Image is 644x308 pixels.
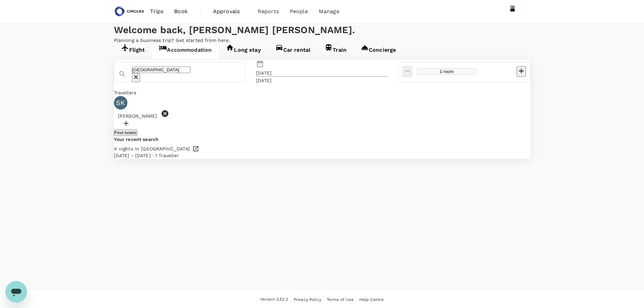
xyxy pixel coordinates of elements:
[140,80,141,81] button: Open
[294,296,321,303] a: Privacy Policy
[114,23,530,37] div: Welcome back , [PERSON_NAME] [PERSON_NAME] .
[114,89,530,96] div: Travellers
[150,7,163,16] span: Trips
[114,4,145,19] img: Circles
[268,44,318,59] a: Car rental
[258,7,279,16] span: Reports
[132,73,140,82] button: Clear
[327,296,354,303] a: Terms of Use
[327,297,354,302] span: Terms of Use
[5,281,27,303] iframe: Button to launch messaging window
[260,296,288,303] span: Version 3.53.2
[517,66,526,77] button: decrease
[256,77,271,84] div: [DATE]
[114,129,137,136] button: Find hotels
[219,44,268,59] a: Long stay
[114,96,127,110] div: SK
[114,136,530,143] p: Your recent search
[114,37,530,44] p: Planning a business trip? Get started from here.
[354,44,403,59] a: Concierge
[359,297,384,302] span: Help Centre
[256,70,271,76] div: [DATE]
[114,113,161,119] span: [PERSON_NAME]
[294,297,321,302] span: Privacy Policy
[319,7,339,16] span: Manage
[418,68,476,75] input: Add rooms
[114,96,530,119] div: SK[PERSON_NAME]
[174,7,188,16] span: Book
[403,66,412,77] button: decrease
[317,44,354,59] a: Train
[359,296,384,303] a: Help Centre
[152,44,219,59] a: Accommodation
[213,7,247,16] span: Approvals
[290,7,308,16] span: People
[506,5,520,18] img: Azizi Ratna Yulis Mohd Zin
[132,67,190,73] input: Search cities, hotels, work locations
[114,152,190,159] div: [DATE] - [DATE] · 1 Traveller
[114,44,152,59] a: Flight
[114,145,190,152] div: 4 nights in [GEOGRAPHIC_DATA]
